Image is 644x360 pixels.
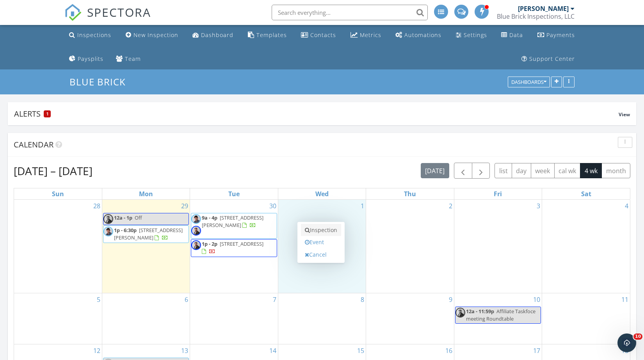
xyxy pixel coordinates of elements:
a: Support Center [518,52,578,66]
div: Payments [546,31,575,39]
td: Go to October 4, 2025 [542,200,630,293]
a: Go to September 30, 2025 [268,200,278,212]
div: New Inspection [133,31,178,39]
span: 1p - 6:30p [114,227,137,234]
div: Dashboards [511,80,546,85]
a: Go to October 3, 2025 [535,200,542,212]
a: 1p - 6:30p [STREET_ADDRESS][PERSON_NAME] [103,225,189,243]
a: Go to September 28, 2025 [92,200,102,212]
a: Go to October 15, 2025 [356,344,366,357]
button: day [512,163,531,178]
span: 10 [633,333,642,340]
a: 9a - 4p [STREET_ADDRESS][PERSON_NAME] [191,213,277,239]
div: Templates [256,31,287,39]
a: Friday [492,188,503,199]
span: 12a - 11:59p [466,308,494,315]
td: Go to October 11, 2025 [542,293,630,344]
a: Inspection [301,224,341,236]
button: Dashboards [508,77,550,88]
a: Paysplits [66,52,107,66]
a: Automations (Advanced) [392,28,445,43]
a: Go to October 1, 2025 [359,200,366,212]
a: Cancel [301,248,341,261]
a: Go to October 7, 2025 [271,293,278,306]
span: Off [135,214,142,221]
a: Go to October 12, 2025 [92,344,102,357]
div: Alerts [14,108,619,119]
button: Next [472,163,490,179]
a: Settings [453,28,490,43]
div: Contacts [310,31,336,39]
img: simonvoight1.jpg [191,240,201,250]
button: 4 wk [580,163,602,178]
a: SPECTORA [64,11,151,27]
td: Go to October 1, 2025 [278,200,366,293]
a: Go to October 17, 2025 [532,344,542,357]
a: Blue Brick [69,75,132,88]
span: 1p - 2p [202,240,217,247]
a: Dashboard [189,28,237,43]
a: Go to October 13, 2025 [180,344,190,357]
span: SPECTORA [87,4,151,20]
div: Blue Brick Inspections, LLC [497,12,575,20]
a: Wednesday [314,188,330,199]
div: Paysplits [78,55,103,62]
img: simonvoight1.jpg [455,308,465,317]
div: Automations [404,31,441,39]
td: Go to October 7, 2025 [190,293,278,344]
div: Support Center [529,55,575,62]
div: Dashboard [201,31,233,39]
a: Go to October 5, 2025 [95,293,102,306]
button: month [601,163,630,178]
a: New Inspection [123,28,181,43]
a: Inspections [66,28,114,43]
a: Go to October 4, 2025 [623,200,630,212]
a: Saturday [580,188,593,199]
span: Affiliate Taskfoce meeting Roundtable [466,308,535,322]
div: Team [125,55,141,62]
span: 9a - 4p [202,214,217,221]
a: Data [498,28,526,43]
span: View [619,111,630,118]
a: Thursday [402,188,418,199]
td: Go to September 29, 2025 [102,200,190,293]
iframe: Intercom live chat [617,333,636,352]
td: Go to October 10, 2025 [454,293,542,344]
a: Go to October 10, 2025 [532,293,542,306]
a: Metrics [347,28,384,43]
a: Go to October 16, 2025 [444,344,454,357]
div: Metrics [360,31,381,39]
span: Calendar [14,139,53,150]
a: Go to October 9, 2025 [447,293,454,306]
span: 1 [46,111,48,117]
a: Monday [137,188,155,199]
a: 1p - 6:30p [STREET_ADDRESS][PERSON_NAME] [114,227,183,241]
span: [STREET_ADDRESS] [220,240,263,247]
a: Contacts [298,28,339,43]
a: 1p - 2p [STREET_ADDRESS] [202,240,263,255]
td: Go to September 30, 2025 [190,200,278,293]
td: Go to October 8, 2025 [278,293,366,344]
div: Settings [464,31,487,39]
button: cal wk [554,163,581,178]
td: Go to October 2, 2025 [366,200,454,293]
td: Go to September 28, 2025 [14,200,102,293]
div: Data [509,31,523,39]
button: Previous [454,163,472,179]
a: Sunday [50,188,66,199]
a: Go to October 6, 2025 [183,293,190,306]
td: Go to October 6, 2025 [102,293,190,344]
div: [PERSON_NAME] [518,5,569,12]
a: Go to October 11, 2025 [620,293,630,306]
td: Go to October 3, 2025 [454,200,542,293]
a: Tuesday [227,188,241,199]
span: 12a - 1p [114,214,132,221]
a: 1p - 2p [STREET_ADDRESS] [191,239,277,257]
a: Templates [245,28,290,43]
a: Go to October 14, 2025 [268,344,278,357]
img: danielbaca1.jpg [191,214,201,224]
td: Go to October 5, 2025 [14,293,102,344]
img: The Best Home Inspection Software - Spectora [64,4,82,21]
button: list [495,163,512,178]
button: week [531,163,555,178]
